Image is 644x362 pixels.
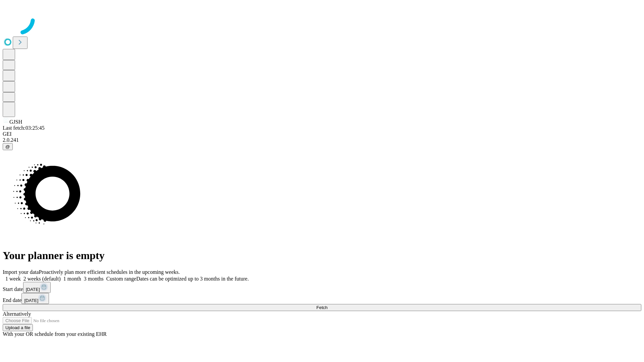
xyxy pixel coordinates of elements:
[3,269,39,275] span: Import your data
[3,331,107,337] span: With your OR schedule from your existing EHR
[5,144,10,149] span: @
[21,293,49,304] button: [DATE]
[3,304,641,311] button: Fetch
[136,276,249,282] span: Dates can be optimized up to 3 months in the future.
[106,276,136,282] span: Custom range
[3,249,641,262] h1: Your planner is empty
[24,298,38,303] span: [DATE]
[3,293,641,304] div: End date
[3,282,641,293] div: Start date
[3,137,641,143] div: 2.0.241
[3,311,31,317] span: Alternatively
[3,324,33,331] button: Upload a file
[3,131,641,137] div: GEI
[26,287,40,292] span: [DATE]
[9,119,22,125] span: GJSH
[5,276,21,282] span: 1 week
[23,282,51,293] button: [DATE]
[23,276,61,282] span: 2 weeks (default)
[316,305,327,310] span: Fetch
[3,143,13,150] button: @
[39,269,180,275] span: Proactively plan more efficient schedules in the upcoming weeks.
[63,276,81,282] span: 1 month
[84,276,104,282] span: 3 months
[3,125,45,131] span: Last fetch: 03:25:45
